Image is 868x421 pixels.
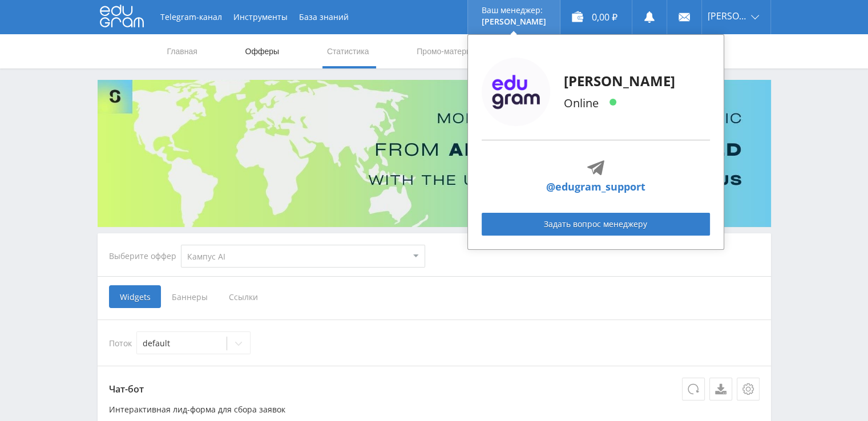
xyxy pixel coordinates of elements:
p: Чат-бот [109,378,760,400]
a: Главная [166,34,199,68]
span: Ссылки [218,285,269,308]
p: [PERSON_NAME] [482,17,546,26]
span: Баннеры [161,285,218,308]
button: Настройки [737,378,760,400]
span: [PERSON_NAME] [708,11,748,21]
a: Промо-материалы [415,34,486,68]
button: Обновить [682,378,705,400]
a: Скачать [709,378,732,400]
div: Выберите оффер [109,252,181,261]
a: Офферы [244,34,281,68]
span: Widgets [109,285,161,308]
div: Поток [109,331,760,354]
p: Ваш менеджер: [482,6,546,15]
a: @edugram_support [546,179,645,195]
p: Интерактивная лид-форма для сбора заявок [109,405,760,414]
a: Задать вопрос менеджеру [482,213,710,236]
p: [PERSON_NAME] [564,72,675,90]
a: Статистика [326,34,370,68]
img: edugram_logo.png [482,58,550,126]
p: Online [564,95,675,112]
img: Banner [98,80,771,227]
